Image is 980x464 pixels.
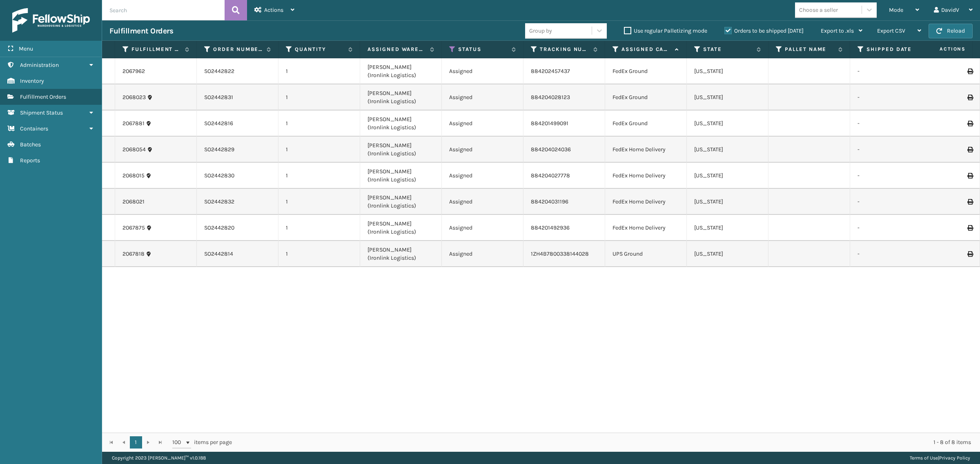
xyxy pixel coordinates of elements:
td: 1 [278,58,360,84]
td: SO2442816 [197,110,278,137]
label: Status [458,46,508,53]
div: 1 - 8 of 8 items [243,438,971,446]
label: Assigned Carrier Service [621,46,671,53]
span: Reports [20,157,40,164]
a: 1ZH4B7800338144028 [531,250,589,257]
div: Choose a seller [799,6,838,14]
td: [PERSON_NAME] (Ironlink Logistics) [360,241,442,267]
td: SO2442832 [197,189,278,215]
td: UPS Ground [605,241,687,267]
a: 884201499091 [531,120,568,127]
span: Administration [20,62,59,68]
td: [US_STATE] [687,58,768,84]
td: - [850,189,932,215]
td: SO2442829 [197,137,278,163]
label: Assigned Warehouse [367,46,426,53]
td: FedEx Ground [605,58,687,84]
td: - [850,137,932,163]
i: Print Label [967,225,972,231]
td: FedEx Home Delivery [605,163,687,189]
a: 2068021 [122,198,145,206]
label: Order Number [213,46,263,53]
a: 2067875 [122,224,145,232]
span: Export CSV [877,27,905,34]
a: 884204027778 [531,172,570,179]
td: SO2442814 [197,241,278,267]
a: Privacy Policy [939,455,970,461]
td: 1 [278,163,360,189]
a: 884204024036 [531,146,571,153]
i: Print Label [967,68,972,74]
td: [PERSON_NAME] (Ironlink Logistics) [360,215,442,241]
div: | [910,452,970,464]
i: Print Label [967,121,972,126]
label: Quantity [295,46,344,53]
td: - [850,58,932,84]
td: [US_STATE] [687,110,768,137]
td: 1 [278,137,360,163]
span: items per page [172,436,232,449]
span: Fulfillment Orders [20,93,66,100]
td: Assigned [442,241,523,267]
td: 1 [278,84,360,110]
span: 100 [172,438,185,446]
td: - [850,110,932,137]
td: SO2442830 [197,163,278,189]
td: SO2442820 [197,215,278,241]
span: Batches [20,141,41,148]
span: Actions [914,42,971,56]
img: logo [12,8,90,33]
td: - [850,163,932,189]
td: [PERSON_NAME] (Ironlink Logistics) [360,189,442,215]
p: Copyright 2023 [PERSON_NAME]™ v 1.0.188 [112,452,206,464]
td: [PERSON_NAME] (Ironlink Logistics) [360,163,442,189]
td: [US_STATE] [687,84,768,110]
span: Actions [264,7,283,13]
label: Orders to be shipped [DATE] [724,27,804,34]
a: Terms of Use [910,455,938,461]
a: 884204028123 [531,94,570,101]
i: Print Label [967,173,972,179]
td: FedEx Home Delivery [605,215,687,241]
td: Assigned [442,110,523,137]
td: FedEx Ground [605,110,687,137]
td: [US_STATE] [687,189,768,215]
td: Assigned [442,189,523,215]
td: FedEx Ground [605,84,687,110]
div: Group by [529,27,552,35]
td: 1 [278,215,360,241]
label: Shipped Date [866,46,916,53]
td: 1 [278,189,360,215]
a: 2067962 [122,67,145,75]
label: Use regular Palletizing mode [624,27,707,34]
td: SO2442831 [197,84,278,110]
i: Print Label [967,147,972,152]
td: - [850,84,932,110]
button: Reload [929,24,973,38]
td: Assigned [442,163,523,189]
i: Print Label [967,251,972,257]
label: State [703,46,753,53]
a: 1 [130,436,142,449]
a: 2067818 [122,250,145,258]
a: 2067881 [122,119,145,128]
td: - [850,241,932,267]
td: [US_STATE] [687,241,768,267]
td: SO2442822 [197,58,278,84]
a: 2068023 [122,93,146,102]
td: 1 [278,110,360,137]
td: Assigned [442,84,523,110]
a: 884201492936 [531,224,570,231]
td: [PERSON_NAME] (Ironlink Logistics) [360,58,442,84]
label: Fulfillment Order Id [131,46,181,53]
i: Print Label [967,199,972,205]
td: [US_STATE] [687,163,768,189]
span: Shipment Status [20,109,63,116]
td: Assigned [442,215,523,241]
td: FedEx Home Delivery [605,137,687,163]
td: [PERSON_NAME] (Ironlink Logistics) [360,137,442,163]
td: [US_STATE] [687,215,768,241]
span: Inventory [20,77,44,84]
label: Tracking Number [540,46,589,53]
a: 884202457437 [531,68,570,75]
